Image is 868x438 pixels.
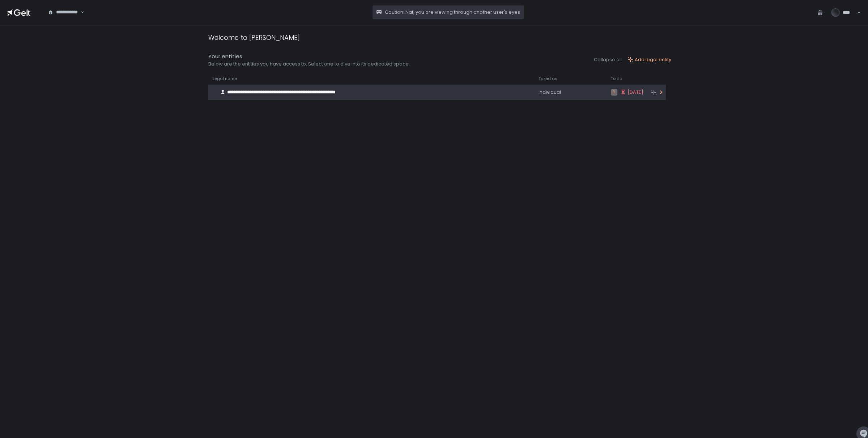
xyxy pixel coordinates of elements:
button: Collapse all [594,56,622,63]
div: Individual [539,89,602,96]
button: Add legal entity [627,56,671,63]
div: Welcome to [PERSON_NAME] [208,33,300,42]
div: Search for option [43,5,84,20]
span: 1 [611,89,617,96]
span: Caution: Naf, you are viewing through another user's eyes [385,9,520,16]
div: Below are the entities you have access to. Select one to dive into its dedicated space. [208,61,410,67]
span: [DATE] [627,89,643,96]
div: Your entities [208,52,410,61]
span: To do [611,76,622,81]
span: Taxed as [539,76,557,81]
span: Legal name [213,76,237,81]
